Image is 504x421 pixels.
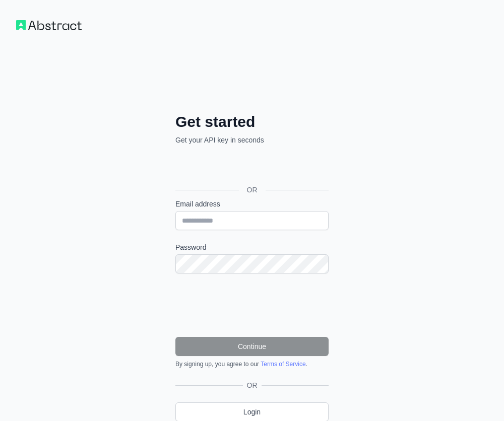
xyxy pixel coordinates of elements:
h2: Get started [175,113,329,131]
p: Get your API key in seconds [175,135,329,145]
span: OR [239,185,266,195]
a: Terms of Service [261,361,305,368]
iframe: Nút Đăng nhập bằng Google [170,156,332,178]
span: OR [243,380,262,390]
div: By signing up, you agree to our . [175,360,329,368]
label: Password [175,242,329,252]
button: Continue [175,337,329,356]
label: Email address [175,199,329,209]
img: Workflow [16,20,82,30]
iframe: reCAPTCHA [175,286,329,325]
